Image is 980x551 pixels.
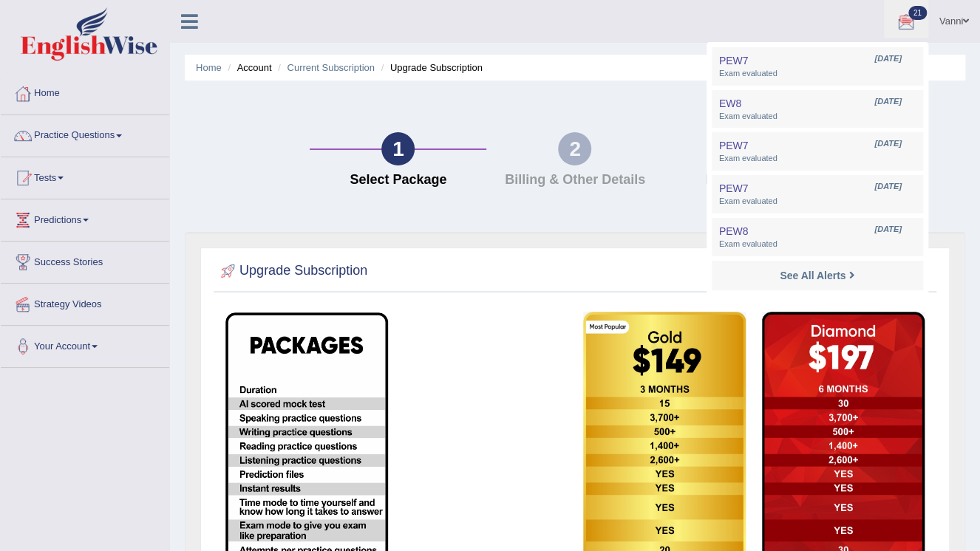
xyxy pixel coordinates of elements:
[1,115,169,152] a: Practice Questions
[287,62,375,73] a: Current Subscription
[1,199,169,236] a: Predictions
[719,68,916,80] span: Exam evaluated
[719,140,749,151] span: PEW7
[715,136,919,167] a: PEW7 [DATE] Exam evaluated
[1,157,169,194] a: Tests
[719,196,916,208] span: Exam evaluated
[217,260,367,282] h2: Upgrade Subscription
[874,181,901,193] span: [DATE]
[719,182,749,194] span: PEW7
[224,61,271,75] li: Account
[874,53,901,65] span: [DATE]
[1,284,169,321] a: Strategy Videos
[715,94,919,125] a: EW8 [DATE] Exam evaluated
[719,55,749,66] span: PEW7
[715,179,919,210] a: PEW7 [DATE] Exam evaluated
[719,225,749,237] span: PEW8
[874,96,901,108] span: [DATE]
[1,73,169,110] a: Home
[719,111,916,123] span: Exam evaluated
[719,239,916,250] span: Exam evaluated
[558,132,591,165] div: 2
[671,173,833,188] h4: Make Payment
[381,132,415,165] div: 1
[1,326,169,363] a: Your Account
[719,153,916,165] span: Exam evaluated
[874,138,901,150] span: [DATE]
[780,270,845,281] strong: See All Alerts
[196,62,222,73] a: Home
[715,51,919,82] a: PEW7 [DATE] Exam evaluated
[874,224,901,236] span: [DATE]
[317,173,479,188] h4: Select Package
[378,61,483,75] li: Upgrade Subscription
[494,173,656,188] h4: Billing & Other Details
[908,6,927,20] span: 21
[1,242,169,278] a: Success Stories
[776,267,858,284] a: See All Alerts
[719,97,741,109] span: EW8
[715,222,919,253] a: PEW8 [DATE] Exam evaluated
